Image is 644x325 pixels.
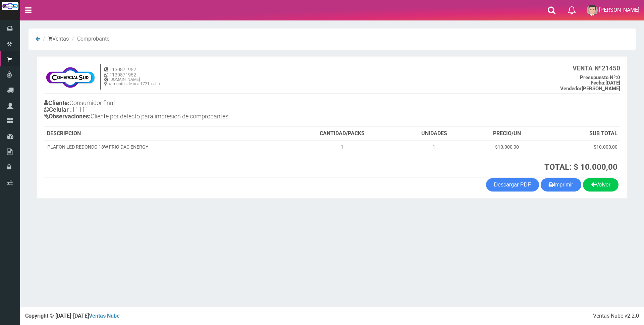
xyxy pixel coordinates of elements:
th: PRECIO/UN [469,127,544,141]
strong: VENTA Nº [573,64,602,72]
th: SUB TOTAL [544,127,620,141]
h5: 1130871952 1130871952 [104,67,160,77]
th: DESCRIPCION [44,127,285,141]
span: [PERSON_NAME] [599,7,639,13]
h4: Consumidor final 11111 Cliente por defecto para impresion de comprobantes [44,98,332,123]
img: User Image [587,5,598,16]
th: CANTIDAD/PACKS [285,127,399,141]
th: UNIDADES [399,127,469,141]
b: [PERSON_NAME] [560,86,620,92]
td: 1 [399,141,469,153]
b: 21450 [573,64,620,72]
strong: Vendedor [560,86,582,92]
strong: Copyright © [DATE]-[DATE] [25,313,120,319]
b: [DATE] [591,80,620,86]
button: Imprimir [541,178,581,192]
a: Descargar PDF [486,178,539,192]
strong: Fecha: [591,80,605,86]
b: Celular : [44,106,72,113]
li: Ventas [41,35,69,43]
td: $10.000,00 [544,141,620,153]
b: 0 [580,74,620,80]
strong: TOTAL: $ 10.000,00 [544,162,618,172]
div: Ventas Nube v2.2.0 [593,312,639,320]
a: Volver [583,178,619,192]
b: Observaciones: [44,113,91,120]
td: PLAFON LED REDONDO 18W FRIO DAC ENERGY [44,141,285,153]
h6: [DOMAIN_NAME] av montes de oca 1721, caba [104,77,160,86]
li: Comprobante [70,35,109,43]
td: 1 [285,141,399,153]
a: Ventas Nube [89,313,120,319]
b: Cliente: [44,99,69,106]
td: $10.000,00 [469,141,544,153]
img: f695dc5f3a855ddc19300c990e0c55a2.jpg [44,63,97,90]
strong: Presupuesto Nº: [580,74,617,80]
img: Logo grande [2,2,18,10]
